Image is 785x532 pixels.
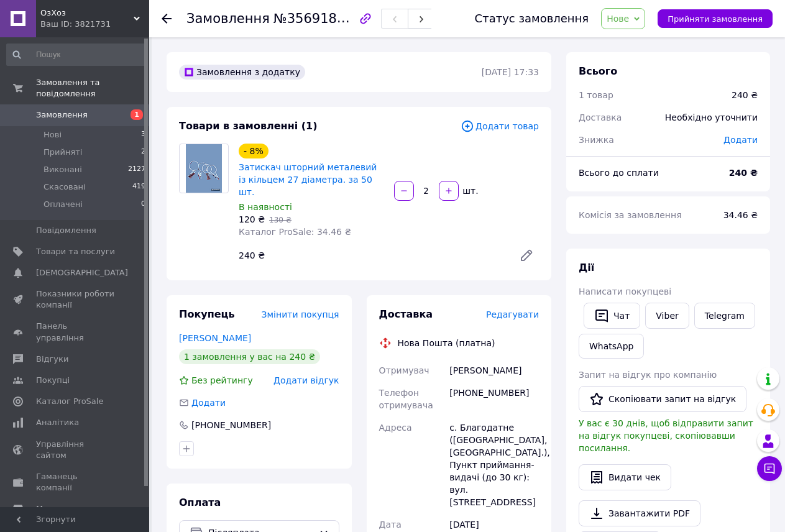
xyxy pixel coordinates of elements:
span: №356918393 [273,11,362,26]
span: 34.46 ₴ [723,210,758,220]
span: Знижка [579,135,614,145]
span: Додати товар [461,119,539,133]
span: Замовлення та повідомлення [36,77,149,99]
div: [PHONE_NUMBER] [190,419,272,431]
span: Нове [607,14,629,24]
span: Оплачені [44,199,83,210]
span: Комісія за замовлення [579,210,682,220]
a: Затискач шторний металевий із кільцем 27 діаметра. за 50 шт. [239,162,377,197]
div: Необхідно уточнити [658,104,765,131]
span: Додати [191,398,226,408]
span: Доставка [579,112,622,122]
span: Прийняті [44,147,82,158]
span: Отримувач [379,365,429,375]
span: Змінити покупця [262,310,339,319]
span: Повідомлення [36,225,96,236]
span: [DEMOGRAPHIC_DATA] [36,267,128,278]
time: [DATE] 17:33 [482,67,539,77]
span: Всього [579,65,617,77]
div: Замовлення з додатку [179,65,305,80]
span: Гаманець компанії [36,471,115,493]
span: Адреса [379,423,412,433]
button: Прийняти замовлення [658,9,773,28]
span: Телефон отримувача [379,388,433,410]
div: Повернутися назад [162,12,172,25]
a: WhatsApp [579,334,644,359]
b: 240 ₴ [729,168,758,178]
a: Завантажити PDF [579,500,700,526]
span: Маркет [36,503,68,515]
span: Покупець [179,308,235,320]
div: 240 ₴ [234,247,509,264]
span: Додати відгук [273,375,339,385]
span: Каталог ProSale [36,396,103,407]
span: Замовлення [36,109,88,121]
span: Дії [579,262,594,273]
span: 130 ₴ [269,216,292,224]
div: Нова Пошта (платна) [395,337,498,349]
span: Покупці [36,375,70,386]
span: 2127 [128,164,145,175]
div: - 8% [239,144,269,158]
span: Показники роботи компанії [36,288,115,311]
span: Без рейтингу [191,375,253,385]
a: [PERSON_NAME] [179,333,251,343]
div: 240 ₴ [732,89,758,101]
button: Видати чек [579,464,671,490]
div: с. Благодатне ([GEOGRAPHIC_DATA], [GEOGRAPHIC_DATA].), Пункт приймання-видачі (до 30 кг): вул. [S... [447,416,541,513]
span: Написати покупцеві [579,287,671,296]
span: Редагувати [486,310,539,319]
span: 1 [131,109,143,120]
span: 1 товар [579,90,613,100]
span: Замовлення [186,11,270,26]
input: Пошук [6,44,147,66]
button: Чат з покупцем [757,456,782,481]
span: Всього до сплати [579,168,659,178]
span: 120 ₴ [239,214,265,224]
span: Виконані [44,164,82,175]
span: В наявності [239,202,292,212]
span: Відгуки [36,354,68,365]
span: Додати [723,135,758,145]
img: Затискач шторний металевий із кільцем 27 діаметра. за 50 шт. [186,144,223,193]
div: шт. [460,185,480,197]
span: У вас є 30 днів, щоб відправити запит на відгук покупцеві, скопіювавши посилання. [579,418,753,453]
a: Viber [645,303,689,329]
span: ОзХоз [40,7,134,19]
span: Товари та послуги [36,246,115,257]
span: Скасовані [44,181,86,193]
span: 3 [141,129,145,140]
span: 0 [141,199,145,210]
span: Панель управління [36,321,115,343]
div: 1 замовлення у вас на 240 ₴ [179,349,320,364]
span: Доставка [379,308,433,320]
div: Статус замовлення [475,12,589,25]
span: Управління сайтом [36,439,115,461]
div: [PHONE_NUMBER] [447,382,541,416]
a: Telegram [694,303,755,329]
span: Каталог ProSale: 34.46 ₴ [239,227,351,237]
span: Нові [44,129,62,140]
span: Прийняти замовлення [668,14,763,24]
button: Чат [584,303,640,329]
div: Ваш ID: 3821731 [40,19,149,30]
span: Оплата [179,497,221,508]
a: Редагувати [514,243,539,268]
span: Товари в замовленні (1) [179,120,318,132]
span: Аналітика [36,417,79,428]
span: Запит на відгук про компанію [579,370,717,380]
button: Скопіювати запит на відгук [579,386,746,412]
div: [PERSON_NAME] [447,359,541,382]
span: 2 [141,147,145,158]
span: 419 [132,181,145,193]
